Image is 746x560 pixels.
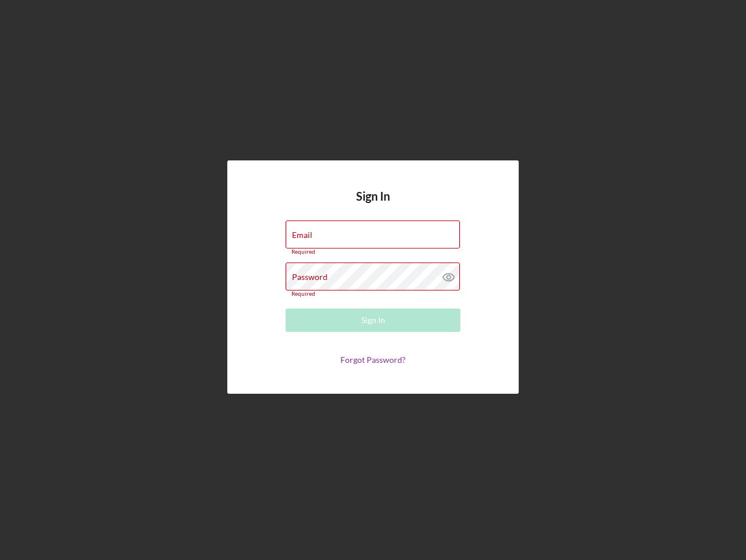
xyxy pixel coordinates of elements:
[286,290,460,297] div: Required
[356,190,390,220] h4: Sign In
[292,230,312,240] label: Email
[286,309,460,332] button: Sign In
[361,309,385,332] div: Sign In
[340,355,406,365] a: Forgot Password?
[292,272,328,282] label: Password
[286,249,460,256] div: Required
